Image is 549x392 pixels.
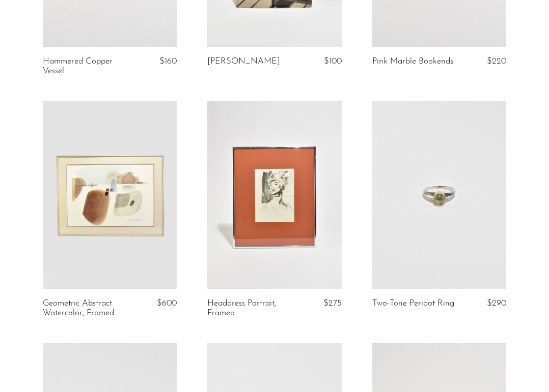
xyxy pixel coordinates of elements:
span: $160 [159,57,177,66]
span: $220 [487,57,506,66]
span: $290 [487,299,506,308]
a: [PERSON_NAME] [207,57,280,66]
span: $100 [324,57,342,66]
span: $600 [157,299,177,308]
a: Headdress Portrait, Framed [207,299,295,318]
a: Two-Tone Peridot Ring [372,299,454,308]
span: $275 [323,299,342,308]
a: Geometric Abstract Watercolor, Framed [43,299,130,318]
a: Pink Marble Bookends [372,57,453,66]
a: Hammered Copper Vessel [43,57,130,76]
